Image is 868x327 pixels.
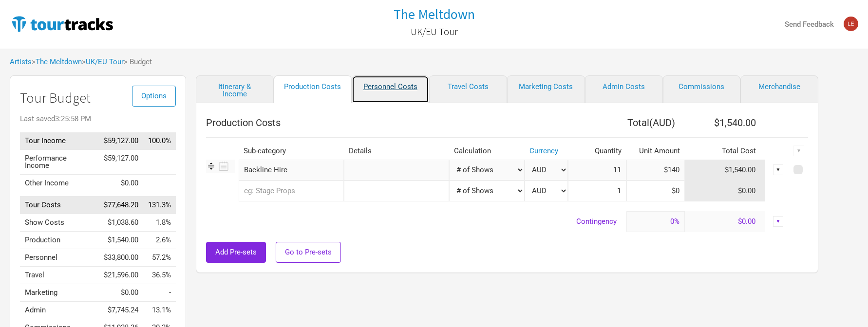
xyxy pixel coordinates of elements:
td: $1,038.60 [94,214,143,232]
td: $1,540.00 [685,160,766,181]
a: Merchandise [740,75,818,103]
strong: Send Feedback [785,20,834,29]
td: Tour Costs [20,197,94,214]
img: leigh [844,17,858,31]
span: > [82,58,124,66]
td: Production as % of Tour Income [143,232,176,249]
div: ▼ [773,164,784,175]
th: Sub-category [239,143,344,160]
td: Marketing as % of Tour Income [143,284,176,302]
a: Marketing Costs [507,75,585,103]
th: Details [344,143,449,160]
td: Show Costs as % of Tour Income [143,214,176,232]
a: UK/EU Tour [411,21,458,42]
img: Re-order [206,161,216,171]
td: $77,648.20 [94,197,143,214]
th: $1,540.00 [685,113,766,132]
td: Travel [20,267,94,284]
td: Personnel as % of Tour Income [143,249,176,267]
td: Tour Income [20,132,94,150]
h1: The Meltdown [394,5,475,23]
span: > Budget [124,58,152,66]
td: $1,540.00 [94,232,143,249]
a: Personnel Costs [352,75,430,103]
th: Total ( AUD ) [568,113,685,132]
td: Admin as % of Tour Income [143,302,176,319]
td: Contingency [206,211,626,232]
td: Tour Costs as % of Tour Income [143,197,176,214]
input: Cost per show [626,160,685,181]
a: Itinerary & Income [196,75,274,103]
th: Total Cost [685,143,766,160]
td: Show Costs [20,214,94,232]
td: Performance Income as % of Tour Income [143,149,176,174]
button: Add Pre-sets [206,242,266,263]
span: Add Pre-sets [215,248,257,256]
a: Currency [529,146,558,155]
a: Travel Costs [429,75,507,103]
td: $21,596.00 [94,267,143,284]
span: Options [141,91,167,100]
input: Cost per show [626,181,685,201]
td: $59,127.00 [94,132,143,150]
th: Calculation [449,143,525,160]
td: $0.00 [685,211,766,232]
button: Options [132,86,176,107]
button: Go to Pre-sets [276,242,341,263]
img: TourTracks [10,14,115,34]
span: > [32,58,82,66]
td: $7,745.24 [94,302,143,319]
th: Unit Amount [626,143,685,160]
td: Other Income [20,174,94,192]
input: eg: Stage Props [239,181,344,201]
a: The Meltdown [394,7,475,22]
td: Tour Income as % of Tour Income [143,132,176,150]
td: $59,127.00 [94,149,143,174]
td: $0.00 [685,181,766,201]
td: $0.00 [94,284,143,302]
div: ▼ [773,216,784,227]
td: $0.00 [94,174,143,192]
td: Performance Income [20,149,94,174]
td: Personnel [20,249,94,267]
h1: Tour Budget [20,91,176,106]
a: The Meltdown [36,57,82,66]
a: Admin Costs [585,75,663,103]
div: Backline Hire [239,160,344,181]
h2: UK/EU Tour [411,26,458,37]
td: Marketing [20,284,94,302]
a: UK/EU Tour [86,57,124,66]
td: Travel as % of Tour Income [143,267,176,284]
a: Artists [10,57,32,66]
span: Production Costs [206,117,281,128]
a: Commissions [663,75,741,103]
a: Production Costs [274,75,352,103]
td: Production [20,232,94,249]
td: $33,800.00 [94,249,143,267]
td: Other Income as % of Tour Income [143,174,176,192]
th: Quantity [568,143,626,160]
div: Last saved 3:25:58 PM [20,115,176,123]
td: Admin [20,302,94,319]
span: Go to Pre-sets [285,248,332,256]
div: ▼ [793,145,804,156]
